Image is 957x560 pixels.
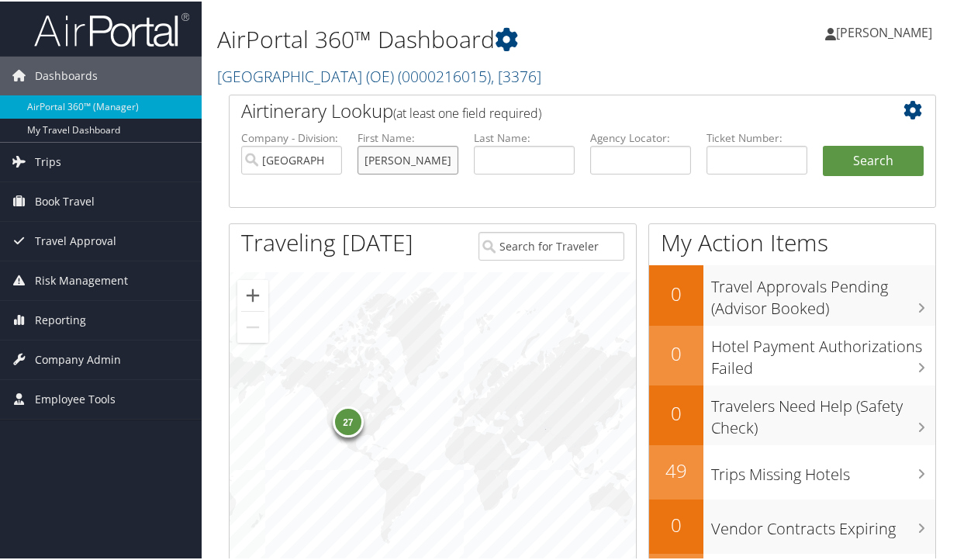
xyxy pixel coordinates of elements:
[825,8,948,54] a: [PERSON_NAME]
[237,278,268,309] button: Zoom in
[478,230,624,259] input: Search for Traveler
[649,279,703,306] h2: 0
[590,129,691,144] label: Agency Locator:
[491,64,541,85] span: , [ 3376 ]
[649,225,935,258] h1: My Action Items
[649,264,935,323] a: 0Travel Approvals Pending (Advisor Booked)
[649,498,935,552] a: 0Vendor Contracts Expiring
[35,299,86,338] span: Reporting
[237,310,268,341] button: Zoom out
[823,144,924,175] button: Search
[35,141,61,180] span: Trips
[711,267,935,318] h3: Travel Approvals Pending (Advisor Booked)
[707,129,807,144] label: Ticket Number:
[711,509,935,538] h3: Vendor Contracts Expiring
[398,64,491,85] span: ( 0000216015 )
[474,129,575,144] label: Last Name:
[711,327,935,378] h3: Hotel Payment Authorizations Failed
[35,181,95,220] span: Book Travel
[649,510,703,537] h2: 0
[241,129,342,144] label: Company - Division:
[711,455,935,484] h3: Trips Missing Hotels
[241,225,413,258] h1: Traveling [DATE]
[836,22,932,40] span: [PERSON_NAME]
[217,22,704,54] h1: AirPortal 360™ Dashboard
[241,96,865,123] h2: Airtinerary Lookup
[711,386,935,437] h3: Travelers Need Help (Safety Check)
[649,384,935,444] a: 0Travelers Need Help (Safety Check)
[217,64,541,85] a: [GEOGRAPHIC_DATA] (OE)
[35,260,128,299] span: Risk Management
[35,379,116,417] span: Employee Tools
[649,444,935,498] a: 49Trips Missing Hotels
[393,103,541,120] span: (at least one field required)
[333,405,364,436] div: 27
[649,324,935,384] a: 0Hotel Payment Authorizations Failed
[358,129,458,144] label: First Name:
[35,220,116,259] span: Travel Approval
[649,456,703,482] h2: 49
[649,339,703,365] h2: 0
[35,55,98,94] span: Dashboards
[35,339,121,378] span: Company Admin
[649,399,703,425] h2: 0
[34,10,189,47] img: airportal-logo.png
